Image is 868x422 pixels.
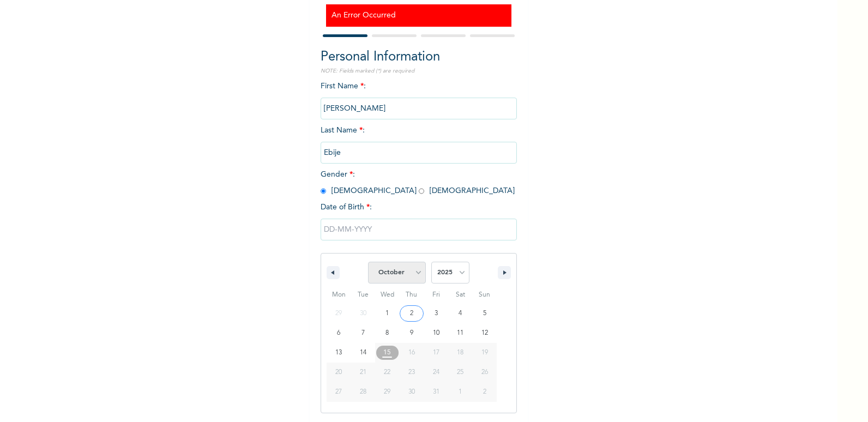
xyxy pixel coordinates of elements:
button: 21 [351,363,376,382]
button: 19 [472,343,497,363]
button: 12 [472,323,497,343]
span: First Name : [321,82,517,112]
span: 27 [335,382,342,402]
span: 24 [433,363,439,382]
button: 13 [327,343,351,363]
span: Date of Birth : [321,202,372,213]
button: 25 [448,363,473,382]
button: 20 [327,363,351,382]
button: 7 [351,323,376,343]
span: 19 [481,343,488,363]
input: Enter your first name [321,98,517,119]
button: 24 [424,363,448,382]
span: Gender : [DEMOGRAPHIC_DATA] [DEMOGRAPHIC_DATA] [321,171,515,195]
span: 9 [410,323,413,343]
button: 28 [351,382,376,402]
span: 1 [385,304,389,323]
span: 4 [459,304,462,323]
span: 21 [360,363,366,382]
button: 3 [424,304,448,323]
span: 23 [408,363,415,382]
span: 17 [433,343,439,363]
span: 16 [408,343,415,363]
input: DD-MM-YYYY [321,219,517,240]
span: 31 [433,382,439,402]
button: 22 [375,363,400,382]
h3: An Error Occurred [331,10,506,21]
button: 23 [400,363,424,382]
button: 8 [375,323,400,343]
span: Fri [424,286,448,304]
button: 4 [448,304,473,323]
button: 26 [472,363,497,382]
span: 15 [383,343,391,363]
span: Wed [375,286,400,304]
span: 11 [457,323,463,343]
button: 1 [375,304,400,323]
span: 2 [410,304,413,323]
span: 13 [335,343,342,363]
input: Enter your last name [321,142,517,164]
span: 8 [385,323,389,343]
span: 6 [337,323,340,343]
span: Thu [400,286,424,304]
span: 14 [360,343,366,363]
button: 27 [327,382,351,402]
button: 5 [472,304,497,323]
button: 11 [448,323,473,343]
button: 14 [351,343,376,363]
button: 10 [424,323,448,343]
span: 5 [483,304,486,323]
button: 18 [448,343,473,363]
button: 31 [424,382,448,402]
h2: Personal Information [321,47,517,67]
button: 29 [375,382,400,402]
span: 30 [408,382,415,402]
span: Sat [448,286,473,304]
span: 20 [335,363,342,382]
span: 3 [435,304,438,323]
span: 7 [361,323,365,343]
span: Last Name : [321,126,517,156]
span: 18 [457,343,463,363]
button: 2 [400,304,424,323]
span: 22 [384,363,390,382]
span: 10 [433,323,439,343]
span: 29 [384,382,390,402]
span: 28 [360,382,366,402]
span: Tue [351,286,376,304]
span: 26 [481,363,488,382]
button: 30 [400,382,424,402]
p: NOTE: Fields marked (*) are required [321,67,517,75]
button: 15 [375,343,400,363]
span: 25 [457,363,463,382]
span: 12 [481,323,488,343]
span: Mon [327,286,351,304]
button: 16 [400,343,424,363]
span: Sun [472,286,497,304]
button: 6 [327,323,351,343]
button: 9 [400,323,424,343]
button: 17 [424,343,448,363]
